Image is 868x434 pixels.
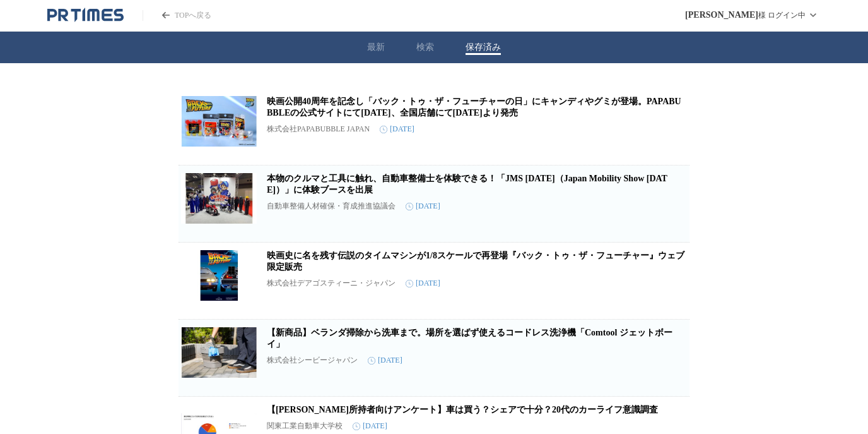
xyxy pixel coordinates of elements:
[353,421,387,431] time: [DATE]
[267,405,658,414] a: 【[PERSON_NAME]所持者向けアンケート】車は買う？シェアで十分？20代のカーライフ意識調査
[47,8,124,23] a: PR TIMESのトップページはこちら
[416,42,434,53] button: 検索
[267,97,681,118] a: 映画公開40周年を記念し「バック・トゥ・ザ・フューチャーの日」にキャンディやグミが登場。PAPABUBBLEの公式サイトにて[DATE]、全国店舗にて[DATE]より発売
[380,124,414,134] time: [DATE]
[181,250,257,301] img: 映画史に名を残す伝説のタイムマシンが1/8スケールで再登場『バック・トゥ・ザ・フューチャー』ウェブ限定販売
[267,421,343,431] p: 関東工業自動車大学校
[267,278,396,289] p: 株式会社デアゴスティーニ・ジャパン
[143,10,211,21] a: PR TIMESのトップページはこちら
[267,201,396,212] p: 自動車整備人材確保・育成推進協議会
[367,42,385,53] button: 最新
[267,355,358,366] p: 株式会社シービージャパン
[181,327,257,378] img: 【新商品】ベランダ掃除から洗車まで。場所を選ばず使えるコードレス洗浄機「Comtool ジェットボーイ」
[267,251,684,272] a: 映画史に名を残す伝説のタイムマシンが1/8スケールで再登場『バック・トゥ・ザ・フューチャー』ウェブ限定販売
[406,279,440,288] time: [DATE]
[181,96,257,147] img: 映画公開40周年を記念し「バック・トゥ・ザ・フューチャーの日」にキャンディやグミが登場。PAPABUBBLEの公式サイトにて10月14日（火）、全国店舗にて10月21日（火）より発売
[368,356,402,365] time: [DATE]
[267,174,667,195] a: 本物のクルマと工具に触れ、自動車整備士を体験できる！「JMS [DATE]（Japan Mobility Show [DATE]）」に体験ブースを出展
[685,10,758,20] span: [PERSON_NAME]
[466,42,501,53] button: 保存済み
[181,173,257,224] img: 本物のクルマと工具に触れ、自動車整備士を体験できる！「JMS 2025（Japan Mobility Show 2025）」に体験ブースを出展
[406,202,440,211] time: [DATE]
[267,328,672,349] a: 【新商品】ベランダ掃除から洗車まで。場所を選ばず使えるコードレス洗浄機「Comtool ジェットボーイ」
[267,124,370,135] p: 株式会社PAPABUBBLE JAPAN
